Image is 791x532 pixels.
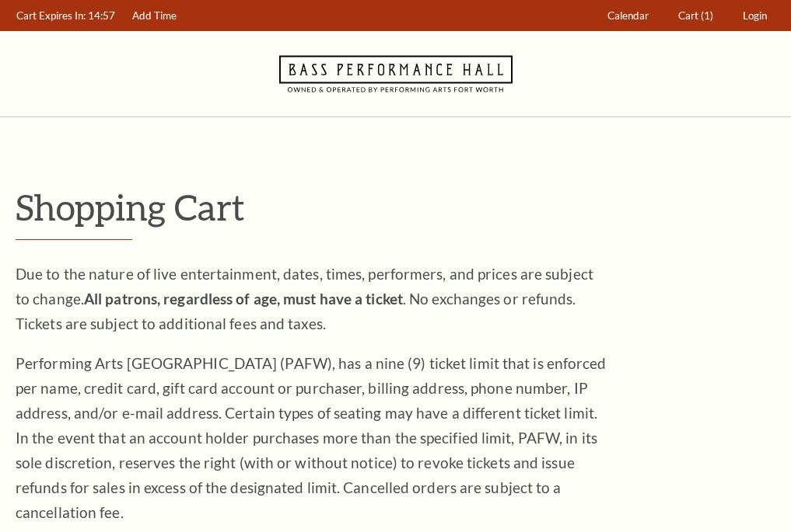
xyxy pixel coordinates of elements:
[16,351,607,525] p: Performing Arts [GEOGRAPHIC_DATA] (PAFW), has a nine (9) ticket limit that is enforced per name, ...
[16,265,593,332] span: Due to the nature of live entertainment, dates, times, performers, and prices are subject to chan...
[736,1,775,31] a: Login
[16,9,86,22] span: Cart Expires In:
[16,187,775,227] p: Shopping Cart
[671,1,721,31] a: Cart (1)
[600,1,656,31] a: Calendar
[125,1,184,31] a: Add Time
[607,9,649,22] span: Calendar
[701,9,713,22] span: (1)
[84,290,403,308] strong: All patrons, regardless of age, must have a ticket
[678,9,698,22] span: Cart
[88,9,115,22] span: 14:57
[743,9,767,22] span: Login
